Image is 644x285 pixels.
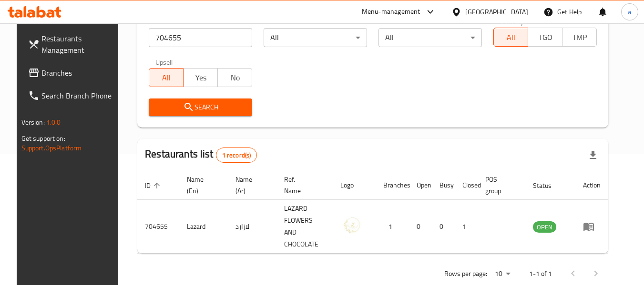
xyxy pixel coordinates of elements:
span: Ref. Name [284,174,321,197]
button: All [493,28,528,47]
div: Total records count [216,147,257,163]
div: Rows per page: [491,267,514,281]
td: LAZARD FLOWERS AND CHOCOLATE [276,200,333,254]
span: 1 record(s) [216,151,257,160]
th: Busy [432,171,455,200]
span: Version: [21,116,45,128]
span: Branches [41,67,117,79]
td: 0 [409,200,432,254]
button: Yes [183,68,218,87]
span: ID [145,180,163,191]
table: enhanced table [137,171,608,254]
th: Closed [455,171,478,200]
td: 1 [455,200,478,254]
span: All [498,30,524,44]
span: Yes [187,71,214,85]
div: Menu-management [362,6,420,18]
span: Restaurants Management [41,33,117,56]
label: Delivery [500,18,524,25]
span: 1.0.0 [46,116,61,128]
th: Open [409,171,432,200]
div: OPEN [533,221,556,233]
p: Rows per page: [444,268,487,280]
span: OPEN [533,222,556,233]
div: All [378,28,482,47]
div: Export file [582,144,604,167]
a: Support.OpsPlatform [21,142,82,154]
span: a [628,7,631,17]
button: All [149,68,184,87]
td: 704655 [137,200,179,254]
span: Name (En) [187,174,216,197]
img: Lazard [340,213,364,236]
th: Logo [333,171,376,200]
span: Status [533,180,564,191]
a: Branches [20,61,124,84]
span: Search Branch Phone [41,90,117,101]
button: Search [149,98,252,116]
span: No [222,71,248,85]
span: All [153,71,180,85]
p: 1-1 of 1 [529,268,552,280]
td: 0 [432,200,455,254]
td: Lazard [179,200,228,254]
label: Upsell [155,59,173,65]
span: POS group [485,174,514,197]
td: لازارد [228,200,276,254]
th: Action [575,171,608,200]
button: TGO [528,28,562,47]
button: TMP [562,28,597,47]
th: Branches [376,171,409,200]
div: Menu [583,221,601,232]
span: TMP [566,30,593,44]
a: Search Branch Phone [20,84,124,107]
input: Search for restaurant name or ID.. [149,28,252,47]
span: Name (Ar) [235,174,265,197]
span: TGO [532,30,559,44]
span: Get support on: [21,132,65,145]
div: All [264,28,367,47]
button: No [217,68,252,87]
a: Restaurants Management [20,27,124,61]
div: [GEOGRAPHIC_DATA] [465,7,528,17]
td: 1 [376,200,409,254]
span: Search [156,101,245,113]
h2: Restaurants list [145,147,257,163]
